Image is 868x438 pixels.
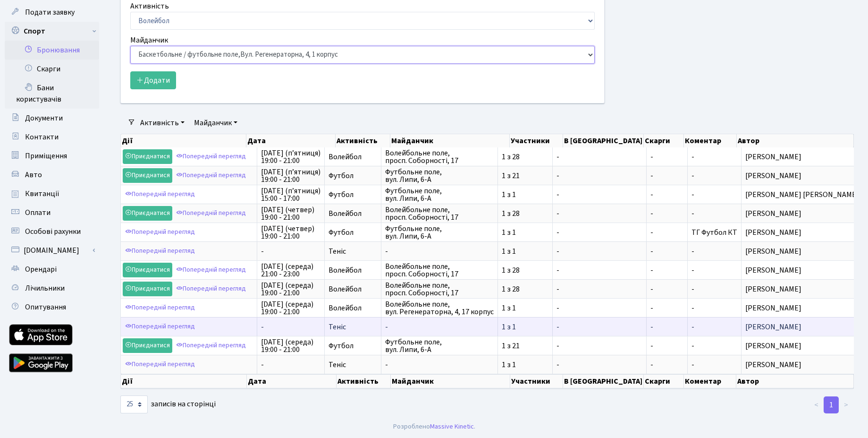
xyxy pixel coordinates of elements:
[329,361,377,369] span: Теніс
[502,153,548,161] span: 1 з 28
[261,361,320,369] span: -
[329,172,377,180] span: Футбол
[130,34,168,46] label: Майданчик
[691,208,694,219] span: -
[393,421,475,432] div: Розроблено .
[556,248,642,255] span: -
[385,168,494,183] span: Футбольне поле, вул. Липи, 6-А
[130,71,176,89] button: Додати
[502,361,548,369] span: 1 з 1
[385,338,494,353] span: Футбольне поле, вул. Липи, 6-А
[25,302,66,312] span: Опитування
[556,210,642,217] span: -
[650,304,683,312] span: -
[123,206,172,221] a: Приєднатися
[5,78,99,109] a: Бани користувачів
[25,226,81,237] span: Особові рахунки
[120,395,148,413] select: записів на сторінці
[502,248,548,255] span: 1 з 1
[261,206,320,221] span: [DATE] (четвер) 19:00 - 21:00
[123,357,197,372] a: Попередній перегляд
[174,206,248,221] a: Попередній перегляд
[123,225,197,240] a: Попередній перегляд
[745,248,859,255] span: [PERSON_NAME]
[261,323,320,331] span: -
[650,323,683,331] span: -
[329,266,377,274] span: Волейбол
[329,342,377,350] span: Футбол
[556,172,642,180] span: -
[556,266,642,274] span: -
[736,374,854,388] th: Автор
[261,187,320,202] span: [DATE] (п’ятниця) 15:00 - 17:00
[174,263,248,277] a: Попередній перегляд
[556,191,642,198] span: -
[556,342,642,350] span: -
[390,134,510,147] th: Майданчик
[691,171,694,181] span: -
[5,109,99,128] a: Документи
[5,260,99,279] a: Орендарі
[25,170,42,180] span: Авто
[510,134,563,147] th: Участники
[5,165,99,184] a: Авто
[123,282,172,296] a: Приєднатися
[329,210,377,217] span: Волейбол
[745,342,859,350] span: [PERSON_NAME]
[650,210,683,217] span: -
[5,241,99,260] a: [DOMAIN_NAME]
[5,128,99,146] a: Контакти
[644,134,684,147] th: Скарги
[385,323,494,331] span: -
[336,134,390,147] th: Активність
[5,22,99,41] a: Спорт
[329,323,377,331] span: Теніс
[5,184,99,203] a: Квитанції
[502,210,548,217] span: 1 з 28
[123,263,172,277] a: Приєднатися
[5,3,99,22] a: Подати заявку
[691,341,694,351] span: -
[190,115,241,131] a: Майданчик
[510,374,563,388] th: Участники
[502,285,548,293] span: 1 з 28
[329,304,377,312] span: Волейбол
[329,191,377,198] span: Футбол
[745,191,859,198] span: [PERSON_NAME] [PERSON_NAME]
[25,113,63,123] span: Документи
[5,298,99,317] a: Опитування
[261,282,320,297] span: [DATE] (середа) 19:00 - 21:00
[563,134,644,147] th: В [GEOGRAPHIC_DATA]
[502,342,548,350] span: 1 з 21
[745,153,859,161] span: [PERSON_NAME]
[174,282,248,296] a: Попередній перегляд
[261,168,320,183] span: [DATE] (п’ятниця) 19:00 - 21:00
[556,304,642,312] span: -
[174,338,248,353] a: Попередній перегляд
[745,172,859,180] span: [PERSON_NAME]
[502,191,548,198] span: 1 з 1
[385,263,494,278] span: Волейбольне поле, просп. Соборності, 17
[385,206,494,221] span: Волейбольне поле, просп. Соборності, 17
[121,374,247,388] th: Дії
[745,361,859,369] span: [PERSON_NAME]
[25,189,59,199] span: Квитанції
[556,323,642,331] span: -
[556,361,642,369] span: -
[691,360,694,370] span: -
[650,172,683,180] span: -
[123,149,172,164] a: Приєднатися
[130,0,169,12] label: Активність
[385,248,494,255] span: -
[123,187,197,202] a: Попередній перегляд
[684,374,736,388] th: Коментар
[5,279,99,298] a: Лічильники
[246,134,336,147] th: Дата
[691,246,694,257] span: -
[261,248,320,255] span: -
[391,374,510,388] th: Майданчик
[563,374,644,388] th: В [GEOGRAPHIC_DATA]
[650,285,683,293] span: -
[5,60,99,78] a: Скарги
[691,189,694,200] span: -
